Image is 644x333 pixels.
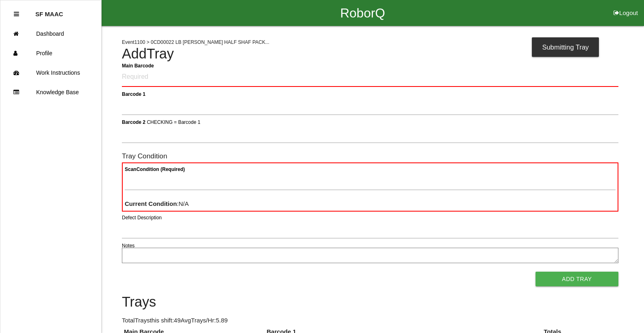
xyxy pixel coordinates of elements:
h6: Tray Condition [122,152,618,160]
h4: Trays [122,294,618,310]
label: Defect Description [122,214,162,221]
div: Submitting Tray [532,37,599,57]
a: Work Instructions [0,63,101,82]
b: Current Condition [125,200,177,207]
p: SF MAAC [35,4,63,17]
b: Barcode 1 [122,91,145,97]
a: Dashboard [0,24,101,43]
p: Total Trays this shift: 49 Avg Trays /Hr: 5.89 [122,316,618,325]
a: Knowledge Base [0,82,101,102]
span: CHECKING = Barcode 1 [147,119,200,125]
span: : N/A [125,200,189,207]
span: Event 1100 > 0CD00022 LB [PERSON_NAME] HALF SHAF PACK... [122,39,269,45]
button: Add Tray [536,272,618,286]
h4: Add Tray [122,46,618,62]
b: Main Barcode [122,63,154,68]
div: Close [14,4,19,24]
a: Profile [0,43,101,63]
label: Notes [122,242,134,249]
b: Scan Condition (Required) [125,166,185,172]
b: Barcode 2 [122,119,145,125]
input: Required [122,68,618,87]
